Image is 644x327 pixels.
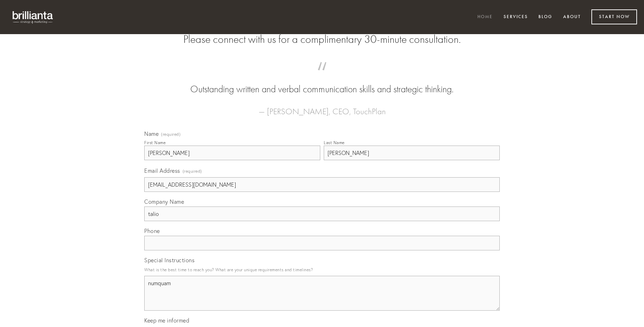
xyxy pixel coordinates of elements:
[499,11,532,23] a: Services
[144,33,500,46] h2: Please connect with us for a complimentary 30-minute consultation.
[144,198,184,205] span: Company Name
[144,265,500,274] p: What is the best time to reach you? What are your unique requirements and timelines?
[144,130,159,137] span: Name
[161,132,181,137] span: (required)
[144,140,166,145] div: First Name
[559,11,585,23] a: About
[144,276,500,311] textarea: numquam
[155,69,489,96] blockquote: Outstanding written and verbal communication skills and strategic thinking.
[155,96,489,118] figcaption: — [PERSON_NAME], CEO, TouchPlan
[473,11,497,23] a: Home
[144,257,194,264] span: Special Instructions
[144,317,189,324] span: Keep me informed
[144,227,160,234] span: Phone
[183,166,202,176] span: (required)
[155,69,489,83] span: “
[591,9,637,24] a: Start Now
[144,167,180,174] span: Email Address
[7,7,59,27] img: brillianta - research, strategy, marketing
[324,140,345,145] div: Last Name
[534,11,557,23] a: Blog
